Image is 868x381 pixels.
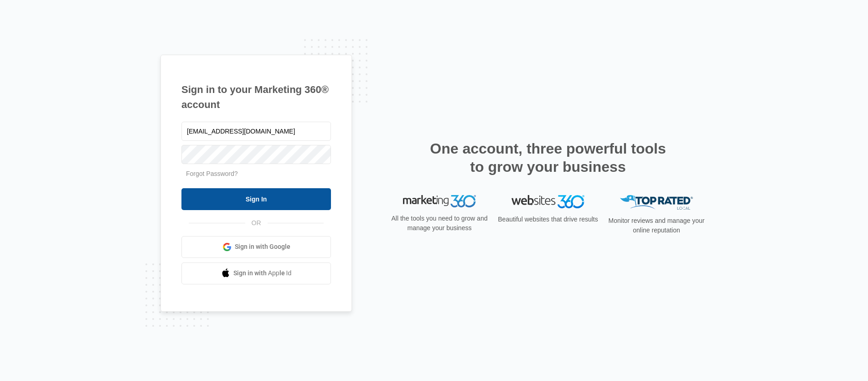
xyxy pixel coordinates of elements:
span: OR [245,218,268,228]
a: Sign in with Apple Id [181,263,331,284]
span: Sign in with Google [235,242,290,252]
p: Beautiful websites that drive results [497,215,599,224]
img: Marketing 360 [403,195,476,208]
a: Sign in with Google [181,236,331,258]
h1: Sign in to your Marketing 360® account [181,82,331,112]
h2: One account, three powerful tools to grow your business [427,139,669,176]
input: Sign In [181,188,331,210]
a: Forgot Password? [186,170,238,177]
p: Monitor reviews and manage your online reputation [605,216,708,235]
input: Email [181,122,331,141]
span: Sign in with Apple Id [233,268,292,278]
p: All the tools you need to grow and manage your business [388,214,491,233]
img: Websites 360 [511,195,584,208]
img: Top Rated Local [620,195,693,210]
